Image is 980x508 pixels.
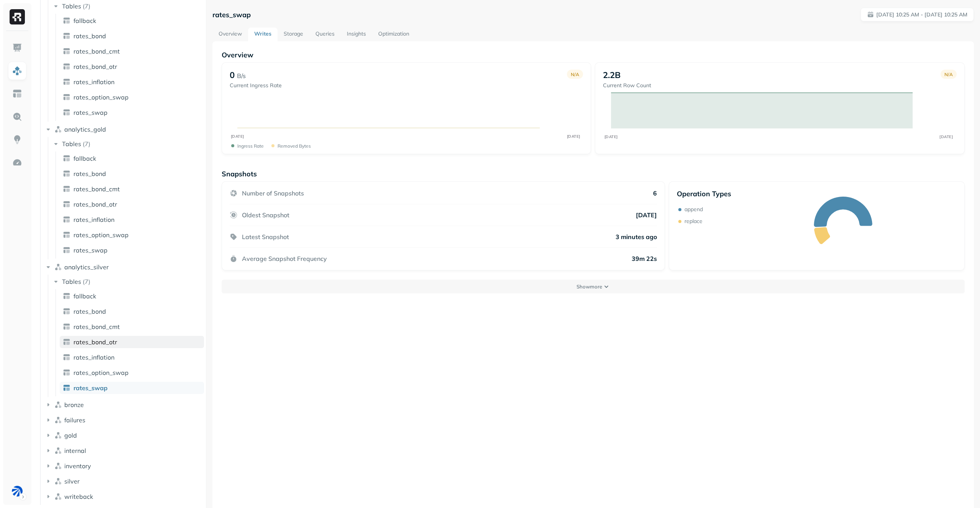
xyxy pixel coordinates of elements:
[83,2,90,10] p: ( 7 )
[876,11,967,18] p: [DATE] 10:25 AM - [DATE] 10:25 AM
[230,70,235,80] p: 0
[60,229,204,241] a: rates_option_swap
[603,82,651,89] p: Current Row Count
[73,47,120,55] span: rates_bond_cmt
[54,125,62,133] img: namespace
[242,255,327,262] p: Average Snapshot Frequency
[63,323,70,331] img: table
[73,323,120,331] span: rates_bond_cmt
[62,278,81,285] span: Tables
[567,134,580,139] tspan: [DATE]
[62,2,81,10] span: Tables
[222,50,965,59] p: Overview
[60,106,204,119] a: rates_swap
[63,47,70,55] img: table
[60,45,204,57] a: rates_bond_cmt
[341,28,372,41] a: Insights
[684,206,703,213] p: append
[54,416,62,424] img: namespace
[237,143,264,149] p: Ingress Rate
[83,278,90,285] p: ( 7 )
[73,292,96,300] span: fallback
[60,366,204,379] a: rates_option_swap
[242,189,304,197] p: Number of Snapshots
[944,72,953,77] p: N/A
[604,134,618,139] tspan: [DATE]
[309,28,341,41] a: Queries
[278,28,309,41] a: Storage
[60,15,204,27] a: fallback
[63,63,70,70] img: table
[278,143,311,149] p: Removed bytes
[73,93,129,101] span: rates_option_swap
[44,399,203,411] button: bronze
[212,10,251,19] p: rates_swap
[60,76,204,88] a: rates_inflation
[73,63,117,70] span: rates_bond_otr
[63,308,70,315] img: table
[63,200,70,208] img: table
[372,28,415,41] a: Optimization
[684,218,702,225] p: replace
[63,170,70,177] img: table
[12,135,22,145] img: Insights
[44,123,203,135] button: analytics_gold
[60,351,204,363] a: rates_inflation
[44,475,203,487] button: silver
[616,233,657,241] p: 3 minutes ago
[73,246,108,254] span: rates_swap
[571,72,579,77] p: N/A
[60,198,204,210] a: rates_bond_otr
[940,134,953,139] tspan: [DATE]
[64,263,109,271] span: analytics_silver
[64,493,93,500] span: writeback
[54,477,62,485] img: namespace
[12,43,22,53] img: Dashboard
[73,308,106,315] span: rates_bond
[54,493,62,500] img: namespace
[54,401,62,409] img: namespace
[63,384,70,392] img: table
[73,338,117,346] span: rates_bond_otr
[12,112,22,122] img: Query Explorer
[237,71,246,80] p: B/s
[63,231,70,239] img: table
[60,244,204,256] a: rates_swap
[54,462,62,470] img: namespace
[73,384,108,392] span: rates_swap
[73,109,108,116] span: rates_swap
[73,200,117,208] span: rates_bond_otr
[861,8,974,21] button: [DATE] 10:25 AM - [DATE] 10:25 AM
[44,444,203,457] button: internal
[60,30,204,42] a: rates_bond
[63,93,70,101] img: table
[64,447,86,454] span: internal
[64,431,77,439] span: gold
[52,275,204,288] button: Tables(7)
[636,211,657,219] p: [DATE]
[73,216,114,223] span: rates_inflation
[63,185,70,193] img: table
[73,353,114,361] span: rates_inflation
[63,17,70,24] img: table
[63,216,70,223] img: table
[73,185,120,193] span: rates_bond_cmt
[44,261,203,273] button: analytics_silver
[63,155,70,162] img: table
[60,183,204,195] a: rates_bond_cmt
[62,140,81,148] span: Tables
[73,155,96,162] span: fallback
[60,321,204,333] a: rates_bond_cmt
[63,109,70,116] img: table
[83,140,90,148] p: ( 7 )
[653,189,657,197] p: 6
[64,477,80,485] span: silver
[54,431,62,439] img: namespace
[60,336,204,348] a: rates_bond_otr
[12,486,23,497] img: BAM
[64,462,91,470] span: inventory
[12,89,22,99] img: Asset Explorer
[60,213,204,226] a: rates_inflation
[242,211,289,219] p: Oldest Snapshot
[63,32,70,40] img: table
